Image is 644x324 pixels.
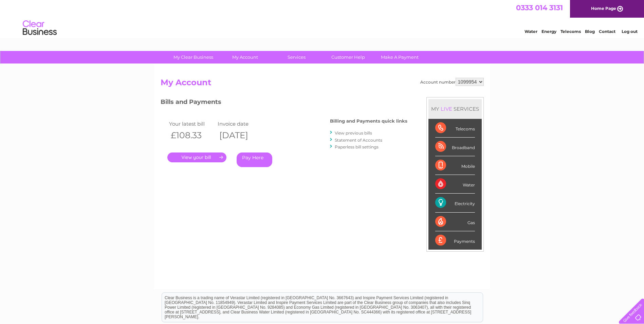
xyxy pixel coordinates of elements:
[435,119,475,138] div: Telecoms
[167,152,226,162] a: .
[216,119,265,128] td: Invoice date
[320,51,376,64] a: Customer Help
[599,29,615,34] a: Contact
[237,152,272,167] a: Pay Here
[372,51,428,64] a: Make A Payment
[420,78,484,86] div: Account number
[525,29,537,34] a: Water
[269,51,325,64] a: Services
[435,231,475,250] div: Payments
[428,99,482,119] div: MY SERVICES
[167,128,216,142] th: £108.33
[541,29,556,34] a: Energy
[560,29,581,34] a: Telecoms
[439,106,454,112] div: LIVE
[161,97,407,109] h3: Bills and Payments
[335,138,382,143] a: Statement of Accounts
[435,213,475,231] div: Gas
[622,29,638,34] a: Log out
[516,3,563,12] a: 0333 014 3131
[165,51,221,64] a: My Clear Business
[585,29,595,34] a: Blog
[161,78,484,91] h2: My Account
[335,144,379,149] a: Paperless bill settings
[167,119,216,128] td: Your latest bill
[435,194,475,212] div: Electricity
[435,175,475,194] div: Water
[22,18,57,38] img: logo.png
[435,156,475,175] div: Mobile
[335,130,372,136] a: View previous bills
[435,138,475,156] div: Broadband
[217,51,273,64] a: My Account
[216,128,265,142] th: [DATE]
[162,4,483,33] div: Clear Business is a trading name of Verastar Limited (registered in [GEOGRAPHIC_DATA] No. 3667643...
[330,119,407,124] h4: Billing and Payments quick links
